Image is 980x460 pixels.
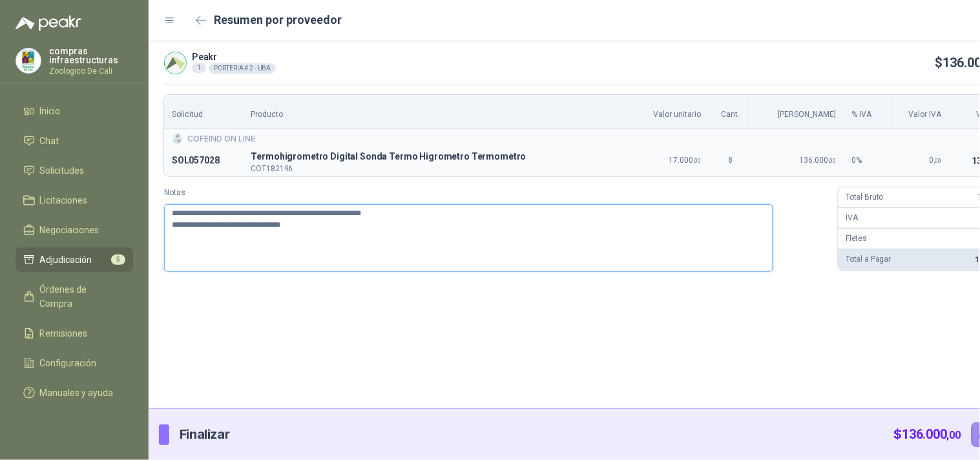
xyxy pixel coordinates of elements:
[669,156,701,165] span: 17.000
[209,63,276,74] div: PORTERIA # 2 - UBA
[251,149,622,165] p: T
[16,48,41,73] img: Company Logo
[829,157,837,164] span: ,00
[844,95,889,129] th: % IVA
[16,381,133,405] a: Manuales y ayuda
[40,193,88,207] span: Licitaciones
[16,16,81,31] img: Logo peakr
[251,165,622,172] p: COT182196
[40,104,61,118] span: Inicio
[16,218,133,242] a: Negociaciones
[40,134,59,148] span: Chat
[244,95,630,129] th: Producto
[165,52,186,74] img: Company Logo
[846,233,868,245] p: Fletes
[889,95,950,129] th: Valor IVA
[192,52,276,61] p: Peakr
[40,326,88,340] span: Remisiones
[709,145,751,176] td: 8
[846,212,859,224] p: IVA
[894,424,961,444] p: $
[16,321,133,346] a: Remisiones
[629,95,709,129] th: Valor unitario
[164,95,244,129] th: Solicitud
[180,424,229,444] p: Finalizar
[40,253,92,267] span: Adjudicación
[40,386,114,400] span: Manuales y ayuda
[16,129,133,153] a: Chat
[172,153,236,169] p: SOL057028
[947,429,961,441] span: ,00
[16,158,133,183] a: Solicitudes
[49,47,133,65] p: compras infraestructuras
[752,95,844,129] th: [PERSON_NAME]
[192,63,206,73] div: 1
[40,223,99,237] span: Negociaciones
[111,255,125,265] span: 5
[40,356,97,370] span: Configuración
[930,156,942,165] span: 0
[16,99,133,123] a: Inicio
[16,277,133,316] a: Órdenes de Compra
[844,145,889,176] td: 0 %
[251,149,622,165] span: Termohigrometro Digital Sonda Termo Higrometro Termometro
[800,156,837,165] span: 136.000
[902,426,961,442] span: 136.000
[40,163,85,178] span: Solicitudes
[214,11,342,29] h2: Resumen por proveedor
[846,191,884,204] p: Total Bruto
[846,253,891,266] p: Total a Pagar
[16,247,133,272] a: Adjudicación5
[16,351,133,375] a: Configuración
[16,188,133,213] a: Licitaciones
[934,157,942,164] span: ,00
[693,157,701,164] span: ,00
[164,187,828,199] label: Notas
[709,95,751,129] th: Cant.
[49,67,133,75] p: Zoologico De Cali
[172,134,182,144] img: Company Logo
[40,282,121,311] span: Órdenes de Compra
